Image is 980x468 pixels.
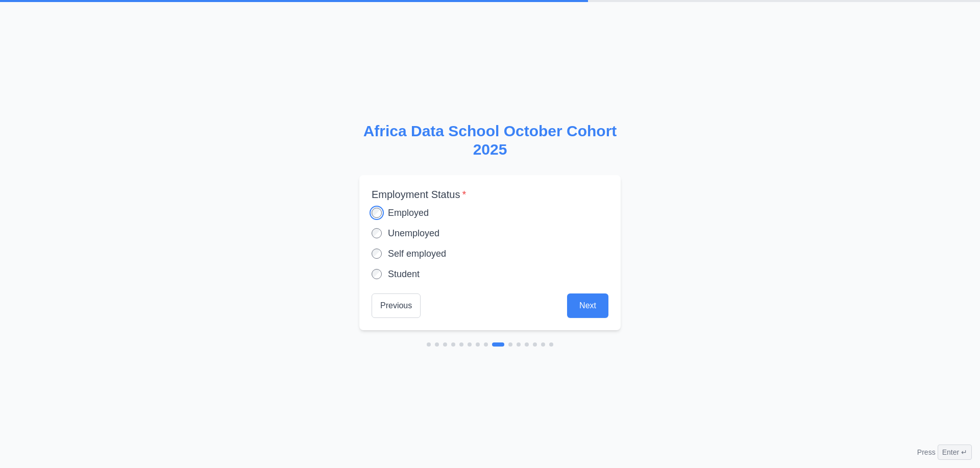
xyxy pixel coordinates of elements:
[372,187,608,202] label: Employment Status
[938,445,972,460] span: Enter ↵
[388,247,446,261] label: Self employed
[359,122,621,159] h2: Africa Data School October Cohort 2025
[372,293,421,318] button: Previous
[388,206,429,220] label: Employed
[567,293,608,318] button: Next
[388,267,420,281] label: Student
[388,226,439,240] label: Unemployed
[917,445,972,460] div: Press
